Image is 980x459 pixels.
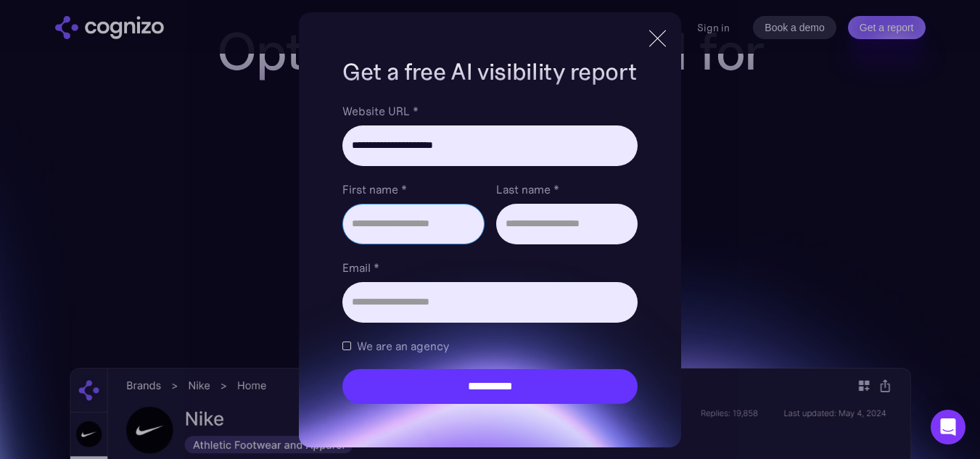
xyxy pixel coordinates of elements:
label: Email * [342,259,637,276]
form: Brand Report Form [342,102,637,404]
label: First name * [342,181,484,198]
label: Last name * [496,181,638,198]
div: Open Intercom Messenger [931,410,965,444]
span: We are an agency [357,337,449,355]
label: Website URL * [342,102,637,120]
h1: Get a free AI visibility report [342,56,637,88]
